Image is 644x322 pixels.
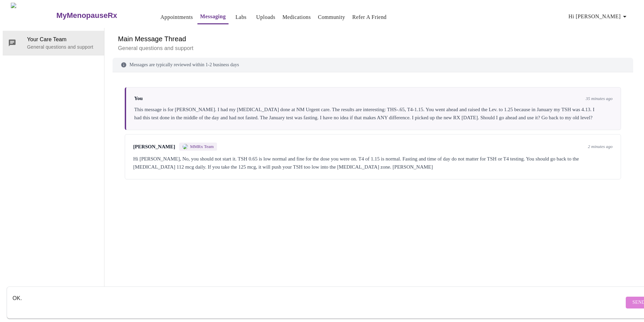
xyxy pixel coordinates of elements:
div: Your Care TeamGeneral questions and support [3,31,104,55]
p: General questions and support [118,44,628,52]
img: MyMenopauseRx Logo [11,3,55,28]
a: Community [318,13,345,22]
button: Messaging [197,10,229,24]
a: MyMenopauseRx [55,4,144,27]
img: MMRX [183,144,188,149]
h6: Main Message Thread [118,33,628,44]
button: Community [315,10,348,24]
a: Uploads [256,13,276,22]
span: 2 minutes ago [588,144,613,149]
span: Your Care Team [27,35,99,44]
a: Labs [235,13,246,22]
div: This message is for [PERSON_NAME]. I had my [MEDICAL_DATA] done at NM Urgent care. The results ar... [134,105,613,122]
span: Hi [PERSON_NAME] [569,12,629,21]
a: Messaging [200,12,226,21]
button: Medications [280,10,313,24]
span: MMRx Team [190,144,214,149]
p: General questions and support [27,44,99,50]
a: Refer a Friend [352,13,387,22]
button: Labs [230,10,252,24]
span: [PERSON_NAME] [133,144,175,150]
span: You [134,96,143,101]
a: Appointments [161,13,193,22]
button: Appointments [158,10,196,24]
textarea: Send a message about your appointment [13,292,624,313]
span: 35 minutes ago [586,96,613,101]
a: Medications [282,13,311,22]
h3: MyMenopauseRx [56,11,117,20]
button: Refer a Friend [350,10,389,24]
div: Messages are typically reviewed within 1-2 business days [113,58,633,72]
button: Uploads [254,10,278,24]
button: Hi [PERSON_NAME] [566,10,631,23]
div: Hi [PERSON_NAME], No, you should not start it. TSH 0.65 is low normal and fine for the dose you w... [133,155,613,171]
